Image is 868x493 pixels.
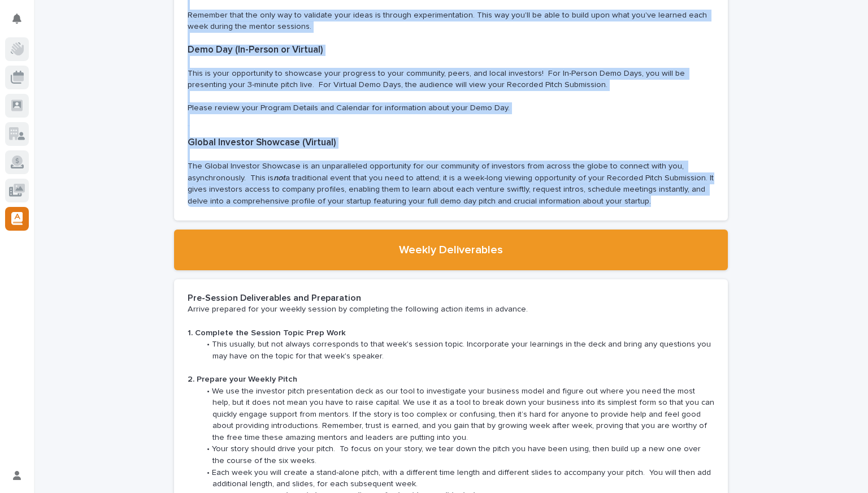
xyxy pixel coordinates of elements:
[14,14,29,32] div: Notifications
[200,443,714,466] li: Your story should drive your pitch. To focus on your story, we tear down the pitch you have been ...
[200,386,714,444] li: We use the investor pitch presentation deck as our tool to investigate your business model and fi...
[188,68,714,91] p: This is your opportunity to showcase your progress to your community, peers, and local investors!...
[188,293,361,302] strong: Pre-Session Deliverables and Preparation
[188,304,714,315] p: Arrive prepared for your weekly session by completing the following action items in advance.
[399,243,503,257] h2: Weekly Deliverables
[188,10,714,33] p: Remember that the only way to validate your ideas is through experimentation. This way you'll be ...
[200,339,714,362] li: This usually, but not always corresponds to that week's session topic. Incorporate your learnings...
[188,102,714,114] p: Please review your Program Details and Calendar for information about your Demo Day.
[5,7,29,31] button: Notifications
[188,161,714,207] p: The Global Investor Showcase is an unparalleled opportunity for our community of investors from a...
[188,45,323,55] strong: Demo Day (In-Person or Virtual)
[188,375,297,383] strong: 2. Prepare your Weekly Pitch
[200,467,714,490] li: Each week you will create a stand-alone pitch, with a different time length and different slides ...
[188,329,346,337] strong: 1. Complete the Session Topic Prep Work
[188,138,336,148] strong: Global Investor Showcase (Virtual)
[274,174,285,182] em: not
